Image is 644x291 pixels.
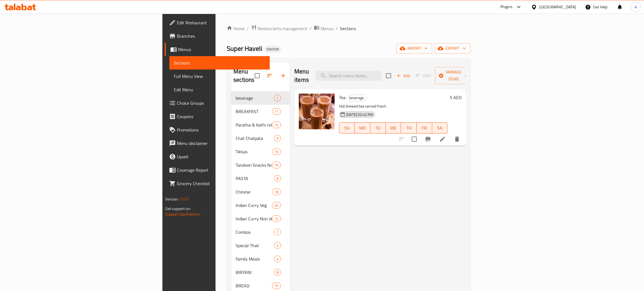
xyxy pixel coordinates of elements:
[231,239,290,252] div: Special Thali2
[236,256,274,262] span: Family Meals
[347,95,366,101] span: beverage
[236,148,272,155] span: Tikkas
[169,56,270,70] a: Sections
[236,175,274,182] span: PASTA
[236,189,272,195] span: Chinese
[394,71,412,80] span: Add item
[434,124,445,132] span: SA
[401,122,416,133] button: TH
[634,4,637,10] span: A
[177,19,266,26] span: Edit Restaurant
[165,211,201,218] a: Support.OpsPlatform
[231,252,290,266] div: Family Meals4
[231,118,290,132] div: Paratha & Kathi roll14
[231,199,290,212] div: Indian Curry Veg24
[421,132,435,146] button: Branch-specific-item
[231,266,290,279] div: BIRYANI8
[408,133,420,145] span: Select to update
[272,216,281,221] span: 12
[177,167,266,173] span: Coverage Report
[274,256,281,262] div: items
[236,242,274,249] span: Special Thali
[272,163,281,168] span: 16
[439,136,446,142] a: Edit menu item
[373,124,383,132] span: TU
[231,158,290,172] div: Tandoori Snacks Non Veg.16
[165,205,191,212] span: Get support on:
[177,100,266,106] span: Choice Groups
[394,71,412,80] button: Add
[236,215,272,222] span: Indian Curry Non Veg.
[251,70,263,82] span: Select all sections
[357,124,368,132] span: MO
[165,43,270,56] a: Menus
[264,47,281,51] span: Inactive
[342,124,352,132] span: SU
[174,86,266,93] span: Edit Menu
[169,70,270,83] a: Full Menu View
[177,127,266,133] span: Promotions
[177,113,266,120] span: Coupons
[274,242,281,249] div: items
[274,96,281,101] span: 1
[231,91,290,105] div: beverage1
[231,225,290,239] div: Combos7
[236,121,272,128] div: Paratha & Kathi roll
[231,132,290,145] div: Chat Chatpata9
[344,112,375,117] span: [DATE] 02:42 PM
[339,103,448,110] p: Hot brewed tea served fresh.
[177,140,266,147] span: Menu disclaimer
[272,109,281,114] span: 11
[165,150,270,163] a: Upsell
[174,73,266,80] span: Full Menu View
[274,175,281,182] div: items
[272,121,281,128] div: items
[272,122,281,128] span: 14
[236,108,272,115] span: BREAKFAST
[439,45,466,52] span: export
[274,229,281,235] div: items
[435,67,472,84] button: Manage items
[500,4,513,10] div: Plugins
[419,124,430,132] span: FR
[310,25,312,32] li: /
[236,269,274,276] span: BIRYANI
[274,256,281,262] span: 4
[272,215,281,222] div: items
[272,149,281,154] span: 10
[236,135,274,142] span: Chat Chatpata
[383,70,394,82] span: Select section
[434,43,470,54] button: export
[272,203,281,208] span: 24
[274,135,281,142] div: items
[272,283,281,288] span: 15
[274,270,281,275] span: 8
[263,69,276,82] span: Sort sections
[178,46,266,53] span: Menus
[539,4,576,10] div: [GEOGRAPHIC_DATA]
[272,108,281,115] div: items
[236,202,272,209] span: Indian Curry Veg
[274,95,281,101] div: items
[165,29,270,43] a: Branches
[165,137,270,150] a: Menu disclaimer
[417,122,432,133] button: FR
[272,282,281,289] div: items
[388,124,399,132] span: WE
[165,195,179,203] span: Version:
[299,94,335,129] img: Tea
[321,25,333,32] span: Menus
[165,16,270,29] a: Edit Restaurant
[177,153,266,160] span: Upsell
[336,25,338,32] li: /
[412,71,435,80] span: Select section first
[339,122,355,133] button: SU
[340,25,356,32] span: Sections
